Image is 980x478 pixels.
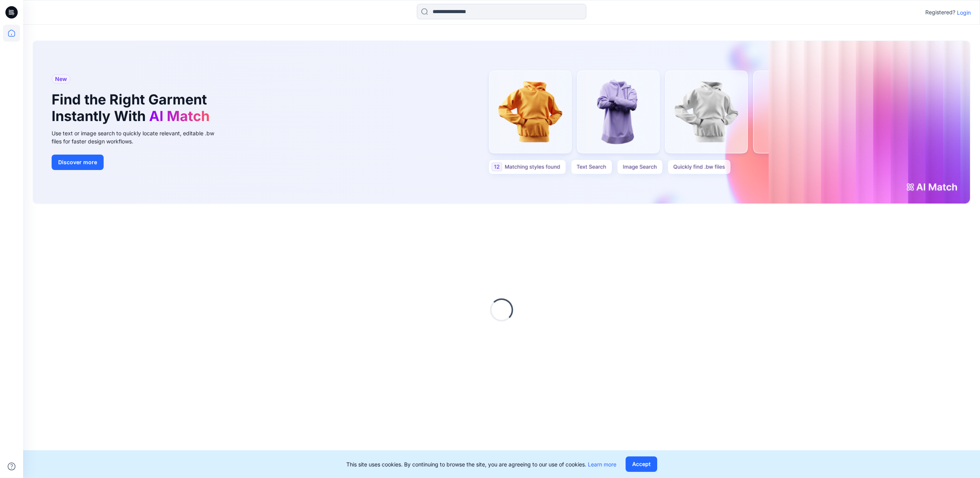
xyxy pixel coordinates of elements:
[626,456,657,472] button: Accept
[957,8,971,17] p: Login
[925,8,955,17] p: Registered?
[52,155,104,170] button: Discover more
[588,461,616,468] a: Learn more
[346,460,616,468] p: This site uses cookies. By continuing to browse the site, you are agreeing to our use of cookies.
[52,129,225,145] div: Use text or image search to quickly locate relevant, editable .bw files for faster design workflows.
[55,74,67,84] span: New
[52,91,213,125] h1: Find the Right Garment Instantly With
[149,108,210,125] span: AI Match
